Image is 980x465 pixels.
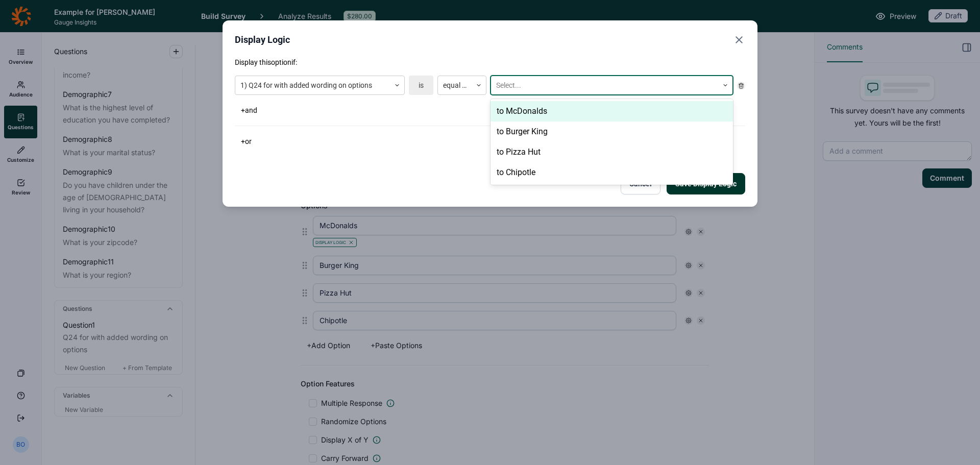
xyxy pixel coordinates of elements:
[737,82,745,90] div: Remove
[491,121,733,142] div: to Burger King
[491,142,733,162] div: to Pizza Hut
[235,103,263,117] button: +and
[235,33,290,47] h2: Display Logic
[733,33,745,47] button: Close
[491,101,733,121] div: to McDonalds
[409,76,433,95] div: is
[235,134,258,149] button: +or
[235,57,745,67] p: Display this option if:
[491,162,733,183] div: to Chipotle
